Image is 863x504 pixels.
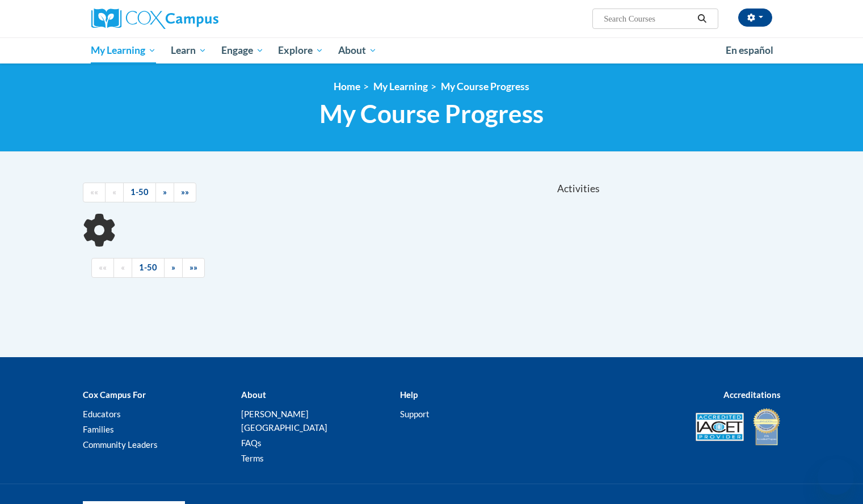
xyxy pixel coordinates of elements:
iframe: Button to launch messaging window [818,459,854,495]
a: Next [155,183,174,202]
span: My Learning [91,44,156,57]
a: Next [164,258,183,278]
a: My Learning [84,37,164,63]
a: Begining [91,258,114,278]
a: Terms [241,453,264,463]
a: Support [400,409,430,419]
span: Explore [278,44,323,57]
a: FAQs [241,438,262,448]
a: Previous [105,183,124,202]
div: Main menu [74,37,789,63]
a: 1-50 [123,183,156,202]
a: En español [718,39,781,62]
span: En español [726,44,773,56]
img: Accredited IACET® Provider [696,413,744,441]
input: Search Courses [603,12,693,26]
span: » [163,187,167,197]
b: Cox Campus For [83,389,146,400]
span: Activities [557,183,600,195]
a: End [174,183,196,202]
a: Previous [113,258,132,278]
a: My Learning [373,81,428,92]
a: About [331,37,384,63]
span: « [121,262,125,272]
span: « [112,187,116,197]
a: 1-50 [132,258,165,278]
button: Search [693,12,710,26]
img: IDA® Accredited [752,407,781,447]
span: About [338,44,377,57]
a: Engage [214,37,271,63]
span: »» [181,187,189,197]
span: «« [99,262,107,272]
a: Families [83,424,114,434]
span: »» [190,262,197,272]
a: Explore [271,37,331,63]
a: Cox Campus [91,9,307,29]
b: About [241,389,266,400]
b: Accreditations [723,389,781,400]
a: Learn [163,37,214,63]
span: «« [90,187,98,197]
span: My Course Progress [319,99,544,129]
a: Home [334,81,360,92]
span: Engage [221,44,264,57]
span: » [171,262,175,272]
a: Begining [83,183,106,202]
a: [PERSON_NAME][GEOGRAPHIC_DATA] [241,409,327,433]
a: Educators [83,409,121,419]
button: Account Settings [738,9,772,27]
span: Learn [171,44,207,57]
a: Community Leaders [83,439,158,450]
b: Help [400,389,418,400]
img: Cox Campus [91,9,218,29]
a: End [182,258,205,278]
a: My Course Progress [441,81,529,92]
